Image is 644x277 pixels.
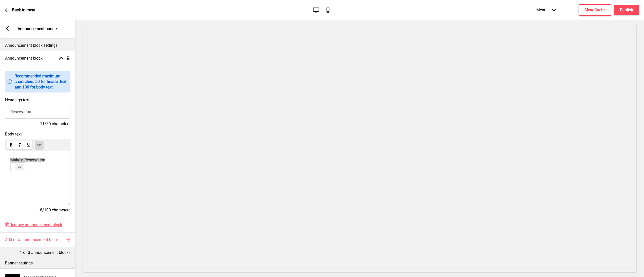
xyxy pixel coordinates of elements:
[5,237,59,243] h4: Add new announcement block
[24,141,32,150] button: underline
[18,26,58,32] p: Announcement banner
[35,141,44,150] button: link
[579,4,611,16] button: Clear Cache
[614,5,639,15] button: Publish
[10,222,62,227] span: Remove announcement block
[5,121,70,127] h4: 11/50 characters
[531,3,561,17] div: Menu
[12,7,36,13] p: Back to menu
[5,132,70,136] span: Body text
[7,141,15,150] button: bold
[620,7,633,13] h4: Publish
[15,141,24,150] button: italic
[38,208,70,212] span: 18/100 characters
[5,3,36,17] a: Back to menu
[5,56,43,61] h4: Announcement block
[15,73,68,90] p: Recommended maximum characters: 50 for header text and 100 for body text.
[10,158,45,162] span: Make a Reservation
[5,98,29,102] label: Headings text
[5,260,70,266] p: Banner settings
[20,250,70,255] p: 1 of 3 announcement blocks
[584,7,606,13] h4: Clear Cache
[5,43,70,48] p: Announcement block settings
